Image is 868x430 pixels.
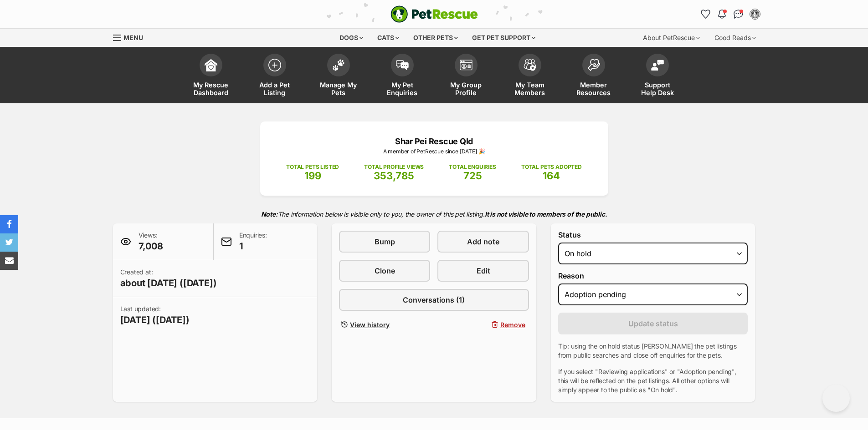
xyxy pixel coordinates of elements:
[748,7,762,21] button: My account
[637,29,706,47] div: About PetRescue
[708,29,762,47] div: Good Reads
[699,7,762,21] ul: Account quick links
[339,318,430,331] a: View history
[437,231,529,253] a: Add note
[558,313,748,334] button: Update status
[382,81,423,96] span: My Pet Enquiries
[120,268,217,289] p: Created at:
[179,49,243,103] a: My Rescue Dashboard
[407,29,464,47] div: Other pets
[573,81,614,96] span: Member Resources
[333,29,370,47] div: Dogs
[396,60,409,70] img: pet-enquiries-icon-7e3ad2cf08bfb03b45e93fb7055b45f3efa6380592205ae92323e6603595dc1f.svg
[239,231,267,253] p: Enquiries:
[699,7,713,21] a: Favourites
[587,59,600,71] img: member-resources-icon-8e73f808a243e03378d46382f2149f9095a855e16c252ad45f914b54edf8863c.svg
[449,163,496,171] p: TOTAL ENQUIRIES
[374,170,414,182] span: 353,785
[651,60,664,71] img: help-desk-icon-fdf02630f3aa405de69fd3d07c3f3aa587a6932b1a1747fa1d2bba05be0121f9.svg
[139,231,163,253] p: Views:
[628,318,678,329] span: Update status
[715,7,729,21] button: Notifications
[626,49,689,103] a: Support Help Desk
[364,163,424,171] p: TOTAL PROFILE VIEWS
[466,29,542,47] div: Get pet support
[558,272,748,280] label: Reason
[446,81,487,96] span: My Group Profile
[205,59,217,71] img: dashboard-icon-eb2f2d2d3e046f16d808141f083e7271f6b2e854fb5c12c21221c1fb7104beca.svg
[339,260,430,282] a: Clone
[403,294,465,305] span: Conversations (1)
[304,170,321,182] span: 199
[339,289,529,311] a: Conversations (1)
[375,265,395,276] span: Clone
[239,240,267,253] span: 1
[371,29,406,47] div: Cats
[477,265,490,276] span: Edit
[463,170,482,182] span: 725
[437,260,529,282] a: Edit
[120,314,190,326] span: [DATE] ([DATE])
[113,29,149,45] a: Menu
[498,49,562,103] a: My Team Members
[558,231,748,239] label: Status
[120,277,217,289] span: about [DATE] ([DATE])
[274,147,595,156] p: A member of PetRescue since [DATE] 🎉
[543,170,560,182] span: 164
[390,5,478,23] a: PetRescue
[307,49,370,103] a: Manage My Pets
[261,210,278,218] strong: Note:
[254,81,295,96] span: Add a Pet Listing
[113,205,755,223] p: The information below is visible only to you, the owner of this pet listing.
[524,59,536,71] img: team-members-icon-5396bd8760b3fe7c0b43da4ab00e1e3bb1a5d9ba89233759b79545d2d3fc5d0d.svg
[339,231,430,253] a: Bump
[139,240,163,253] span: 7,008
[467,236,499,247] span: Add note
[375,236,395,247] span: Bump
[509,81,550,96] span: My Team Members
[190,81,231,96] span: My Rescue Dashboard
[460,60,473,71] img: group-profile-icon-3fa3cf56718a62981997c0bc7e787c4b2cf8bcc04b72c1350f741eb67cf2f40e.svg
[734,10,743,19] img: chat-41dd97257d64d25036548639549fe6c8038ab92f7586957e7f3b1b290dea8141.svg
[390,5,478,23] img: logo-e224e6f780fb5917bec1dbf3a21bbac754714ae5b6737aabdf751b685950b380.svg
[558,367,748,395] p: If you select "Reviewing applications" or "Adoption pending", this will be reflected on the pet l...
[731,7,746,21] a: Conversations
[120,304,190,326] p: Last updated:
[243,49,307,103] a: Add a Pet Listing
[558,342,748,360] p: Tip: using the on hold status [PERSON_NAME] the pet listings from public searches and close off e...
[562,49,626,103] a: Member Resources
[485,210,607,218] strong: It is not visible to members of the public.
[286,163,339,171] p: TOTAL PETS LISTED
[500,320,525,329] span: Remove
[718,10,725,19] img: notifications-46538b983faf8c2785f20acdc204bb7945ddae34d4c08c2a6579f10ce5e182be.svg
[318,81,359,96] span: Manage My Pets
[637,81,678,96] span: Support Help Desk
[750,10,760,19] img: Lorraine Saunders profile pic
[332,59,345,71] img: manage-my-pets-icon-02211641906a0b7f246fdf0571729dbe1e7629f14944591b6c1af311fb30b64b.svg
[370,49,434,103] a: My Pet Enquiries
[434,49,498,103] a: My Group Profile
[123,34,143,41] span: Menu
[274,135,595,147] p: Shar Pei Rescue Qld
[437,318,529,331] button: Remove
[822,384,850,412] iframe: Help Scout Beacon - Open
[268,59,281,71] img: add-pet-listing-icon-0afa8454b4691262ce3f59096e99ab1cd57d4a30225e0717b998d2c9b9846f56.svg
[350,320,390,329] span: View history
[521,163,582,171] p: TOTAL PETS ADOPTED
